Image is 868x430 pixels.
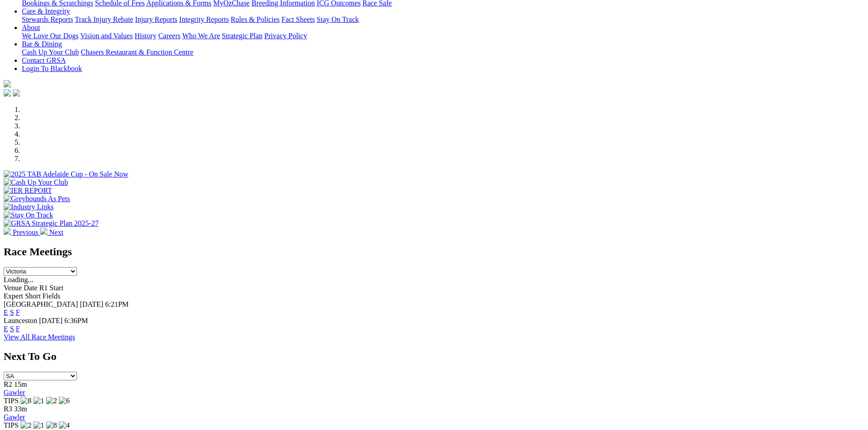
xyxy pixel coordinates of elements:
a: Who We Are [182,32,220,40]
img: 8 [21,397,31,405]
img: 2025 TAB Adelaide Cup - On Sale Now [4,170,128,178]
img: Cash Up Your Club [4,178,68,187]
img: Industry Links [4,203,54,211]
span: 15m [14,380,27,388]
img: twitter.svg [13,89,20,96]
img: 1 [33,421,44,430]
a: Privacy Policy [264,32,307,40]
a: E [4,325,8,333]
img: 2 [21,421,31,430]
span: Date [24,284,37,292]
span: [GEOGRAPHIC_DATA] [4,300,78,308]
a: E [4,309,8,316]
a: S [10,325,14,333]
a: Care & Integrity [22,7,70,15]
div: About [22,32,864,40]
a: Bar & Dining [22,40,62,48]
span: Short [25,292,41,300]
a: Integrity Reports [179,15,229,23]
span: 6:21PM [105,300,129,308]
a: S [10,309,14,316]
img: GRSA Strategic Plan 2025-27 [4,219,98,228]
a: Chasers Restaurant & Function Centre [81,48,193,56]
span: R2 [4,380,12,388]
span: [DATE] [80,300,103,308]
a: Vision and Values [80,32,133,40]
div: Bar & Dining [22,48,864,56]
h2: Next To Go [4,350,864,363]
a: Track Injury Rebate [75,15,133,23]
img: 4 [59,421,70,430]
span: 33m [14,405,27,413]
span: TIPS [4,397,19,405]
a: About [22,24,40,31]
a: Rules & Policies [231,15,280,23]
span: Previous [13,228,38,236]
img: chevron-left-pager-white.svg [4,228,11,235]
span: R3 [4,405,12,413]
span: Launceston [4,317,37,324]
a: We Love Our Dogs [22,32,78,40]
a: History [134,32,156,40]
img: chevron-right-pager-white.svg [40,228,47,235]
div: Care & Integrity [22,15,864,24]
a: Fact Sheets [282,15,315,23]
a: Gawler [4,413,25,421]
span: Fields [42,292,60,300]
img: facebook.svg [4,89,11,96]
a: F [16,309,20,316]
h2: Race Meetings [4,246,864,258]
img: 6 [59,397,70,405]
a: Injury Reports [135,15,177,23]
img: 2 [46,397,57,405]
img: IER REPORT [4,187,52,195]
span: Expert [4,292,23,300]
span: [DATE] [39,317,63,324]
span: Venue [4,284,22,292]
img: 8 [46,421,57,430]
img: 1 [33,397,44,405]
a: Next [40,228,63,236]
img: Greyhounds As Pets [4,195,70,203]
span: Loading... [4,276,33,283]
a: Cash Up Your Club [22,48,79,56]
a: Previous [4,228,40,236]
a: Stay On Track [317,15,359,23]
span: 6:36PM [64,317,88,324]
span: TIPS [4,421,19,429]
a: F [16,325,20,333]
a: Contact GRSA [22,56,66,64]
a: View All Race Meetings [4,333,75,341]
span: R1 Start [39,284,63,292]
span: Next [49,228,63,236]
a: Gawler [4,389,25,396]
a: Strategic Plan [222,32,262,40]
img: logo-grsa-white.png [4,80,11,87]
a: Careers [158,32,180,40]
a: Stewards Reports [22,15,73,23]
a: Login To Blackbook [22,65,82,72]
img: Stay On Track [4,211,53,219]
